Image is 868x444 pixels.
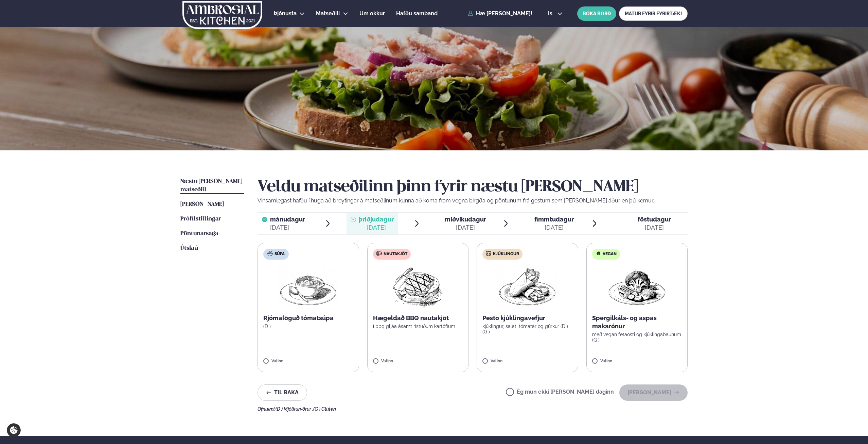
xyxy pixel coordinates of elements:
[180,200,224,209] a: [PERSON_NAME]
[376,251,382,256] img: beef.svg
[592,314,682,330] p: Spergilkáls- og aspas makarónur
[619,6,688,21] a: MATUR FYRIR FYRIRTÆKI
[180,216,221,222] span: Prófílstillingar
[263,314,353,322] p: Rjómalöguð tómatsúpa
[548,11,554,16] span: is
[258,178,688,197] h2: Veldu matseðilinn þinn fyrir næstu [PERSON_NAME]
[592,332,682,343] p: með vegan fetaosti og kjúklingabaunum (G )
[445,224,486,232] div: [DATE]
[396,10,438,18] a: Hafðu samband
[7,423,21,437] a: Cookie settings
[270,224,305,232] div: [DATE]
[278,265,338,309] img: Soup.png
[607,265,667,309] img: Vegan.png
[313,406,336,412] span: (G ) Glúten
[267,251,273,256] img: soup.svg
[180,231,218,236] span: Pöntunarsaga
[373,324,463,329] p: í bbq gljáa ásamt ristuðum kartöflum
[359,10,385,18] a: Um okkur
[359,10,385,17] span: Um okkur
[180,245,198,251] span: Útskrá
[258,406,688,412] div: Ofnæmi:
[445,216,486,223] span: miðvikudagur
[180,244,198,252] a: Útskrá
[274,251,285,257] span: Súpa
[482,324,572,334] p: kjúklingur, salat, tómatar og gúrkur (D ) (G )
[373,314,463,322] p: Hægeldað BBQ nautakjöt
[468,11,532,17] a: Hæ [PERSON_NAME]!
[534,216,574,223] span: fimmtudagur
[493,251,519,257] span: Kjúklingur
[577,6,616,21] button: BÓKA BORÐ
[384,251,407,257] span: Nautakjöt
[359,224,394,232] div: [DATE]
[182,1,263,29] img: logo
[270,216,305,223] span: mánudagur
[180,215,221,223] a: Prófílstillingar
[274,10,297,17] span: Þjónusta
[638,216,671,223] span: föstudagur
[180,201,224,207] span: [PERSON_NAME]
[388,265,448,309] img: Beef-Meat.png
[316,10,340,17] span: Matseðill
[274,10,297,18] a: Þjónusta
[482,314,572,322] p: Pesto kjúklingavefjur
[497,265,557,309] img: Wraps.png
[603,251,617,257] span: Vegan
[180,178,244,194] a: Næstu [PERSON_NAME] matseðill
[486,251,491,256] img: chicken.svg
[396,10,438,17] span: Hafðu samband
[180,179,242,193] span: Næstu [PERSON_NAME] matseðill
[258,384,307,401] button: Til baka
[359,216,394,223] span: þriðjudagur
[619,384,688,401] button: [PERSON_NAME]
[543,11,568,16] button: is
[180,230,218,238] a: Pöntunarsaga
[596,251,601,256] img: Vegan.svg
[534,224,574,232] div: [DATE]
[258,197,688,205] p: Vinsamlegast hafðu í huga að breytingar á matseðlinum kunna að koma fram vegna birgða og pöntunum...
[638,224,671,232] div: [DATE]
[276,406,313,412] span: (D ) Mjólkurvörur ,
[316,10,340,18] a: Matseðill
[263,324,353,329] p: (D )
